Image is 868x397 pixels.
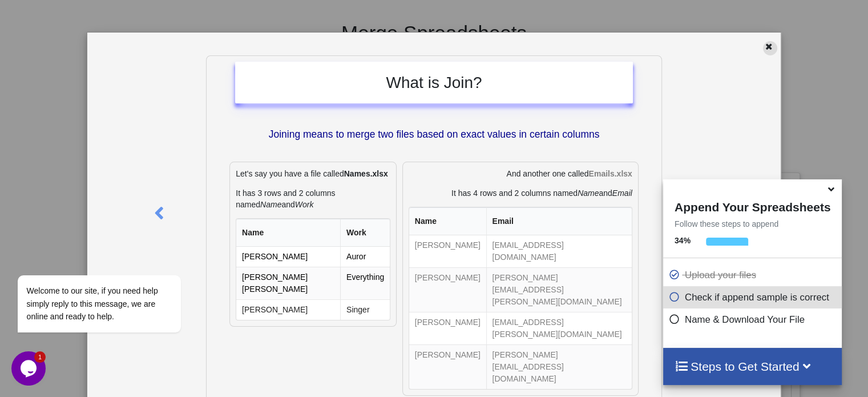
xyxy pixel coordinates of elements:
p: Check if append sample is correct [669,290,839,304]
td: [EMAIL_ADDRESS][PERSON_NAME][DOMAIN_NAME] [486,312,632,344]
td: [PERSON_NAME] [409,312,486,344]
h4: Steps to Get Started [675,359,830,374]
p: And another one called [409,168,632,179]
b: 34 % [675,236,691,245]
p: Name & Download Your File [669,312,839,327]
td: Singer [340,299,390,320]
iframe: chat widget [11,172,217,346]
p: Let's say you have a file called [236,168,390,179]
td: Auror [340,247,390,267]
p: Upload your files [669,268,839,282]
b: Names.xlsx [344,169,388,178]
h2: What is Join? [247,73,621,93]
td: [PERSON_NAME] [PERSON_NAME] [236,267,340,299]
th: Work [340,219,390,247]
td: [PERSON_NAME] [409,235,486,267]
th: Name [409,207,486,235]
i: Name [578,189,599,198]
p: It has 4 rows and 2 columns named and [409,187,632,199]
td: [PERSON_NAME][EMAIL_ADDRESS][DOMAIN_NAME] [486,344,632,389]
p: Joining means to merge two files based on exact values in certain columns [235,127,633,142]
td: [PERSON_NAME] [236,299,340,320]
td: [PERSON_NAME] [409,344,486,389]
i: Work [295,200,314,209]
p: Follow these steps to append [663,218,842,230]
th: Email [486,207,632,235]
p: It has 3 rows and 2 columns named and [236,187,390,210]
td: [PERSON_NAME][EMAIL_ADDRESS][PERSON_NAME][DOMAIN_NAME] [486,267,632,312]
th: Name [236,219,340,247]
iframe: chat widget [11,351,48,386]
td: Everything [340,267,390,299]
b: Emails.xlsx [588,169,632,178]
i: Name [260,200,281,209]
h4: Append Your Spreadsheets [663,197,842,214]
td: [PERSON_NAME] [236,247,340,267]
td: [PERSON_NAME] [409,267,486,312]
td: [EMAIL_ADDRESS][DOMAIN_NAME] [486,235,632,267]
i: Email [612,189,632,198]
